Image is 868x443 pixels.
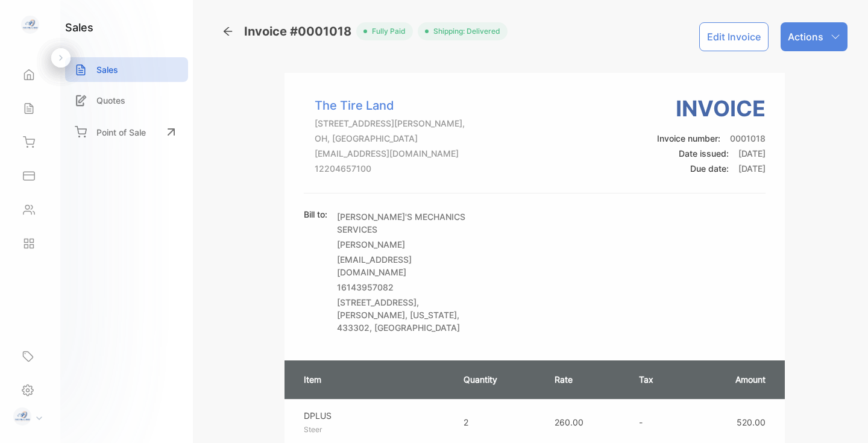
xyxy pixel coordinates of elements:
span: fully paid [367,26,406,37]
span: , [GEOGRAPHIC_DATA] [370,322,460,333]
span: , [US_STATE] [405,310,457,320]
span: Invoice #0001018 [244,22,356,40]
p: 16143957082 [337,281,476,294]
p: 2 [464,416,531,429]
span: 0001018 [730,133,766,143]
p: Quotes [96,94,125,107]
p: Rate [555,373,614,386]
span: Due date: [690,163,729,174]
p: Item [304,373,439,386]
p: Tax [639,373,676,386]
p: OH, [GEOGRAPHIC_DATA] [315,132,465,145]
p: [PERSON_NAME] [337,238,476,251]
p: [EMAIL_ADDRESS][DOMAIN_NAME] [315,147,465,160]
img: logo [21,16,39,34]
h1: sales [65,19,93,36]
p: Bill to: [304,208,327,221]
p: Sales [96,63,118,76]
p: DPLUS [304,409,442,422]
span: Invoice number: [657,133,720,143]
span: [DATE] [738,163,766,174]
button: Edit Invoice [699,22,769,51]
p: Amount [700,373,766,386]
a: Quotes [65,88,188,113]
button: Actions [781,22,848,51]
p: [STREET_ADDRESS][PERSON_NAME], [315,117,465,130]
h3: Invoice [657,92,766,125]
span: Shipping: Delivered [429,26,500,37]
p: [EMAIL_ADDRESS][DOMAIN_NAME] [337,253,476,278]
a: Sales [65,57,188,82]
span: 520.00 [737,417,766,427]
p: The Tire Land [315,96,465,115]
p: - [639,416,676,429]
p: Actions [788,30,823,44]
span: [STREET_ADDRESS] [337,297,417,307]
span: 260.00 [555,417,583,427]
img: profile [13,407,31,426]
span: [DATE] [738,148,766,159]
p: [PERSON_NAME]'S MECHANICS SERVICES [337,210,476,236]
p: Steer [304,424,442,435]
span: Date issued: [679,148,729,159]
p: Quantity [464,373,531,386]
a: Point of Sale [65,119,188,145]
p: Point of Sale [96,126,146,139]
p: 12204657100 [315,162,465,175]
